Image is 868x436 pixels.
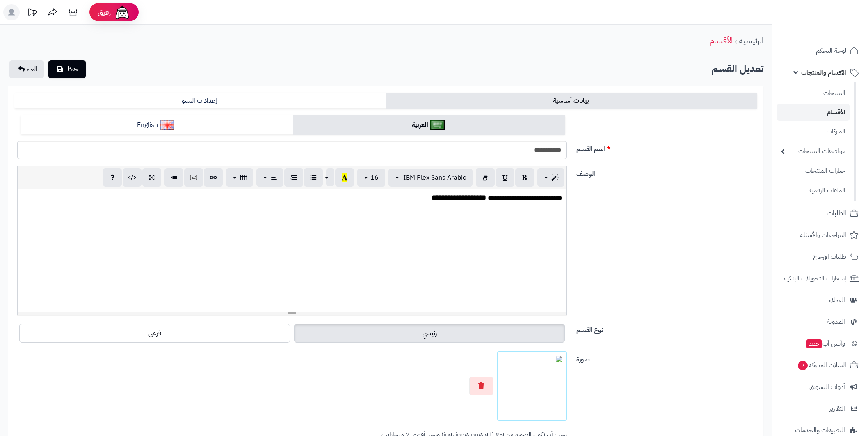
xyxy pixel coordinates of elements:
a: التقارير [777,399,863,418]
span: لوحة التحكم [816,45,846,56]
a: English [21,115,293,135]
span: المدونة [827,316,845,328]
img: 1758093612-Sachets.png [501,355,563,417]
a: إعدادات السيو [14,93,386,109]
img: ai-face.png [114,4,130,20]
a: السلات المتروكة2 [777,355,863,375]
span: رئيسي [423,328,437,338]
span: الطلبات [827,208,846,219]
a: مواصفات المنتجات [777,142,850,160]
span: الغاء [27,64,37,74]
span: 16 [370,173,379,183]
img: logo-2.png [812,23,860,40]
label: الوصف [573,166,761,179]
label: صورة [573,351,761,364]
img: العربية [430,120,445,130]
span: وآتس آب [806,338,845,349]
span: إشعارات التحويلات البنكية [784,273,846,284]
a: أدوات التسويق [777,377,863,397]
b: تعديل القسم [712,61,763,76]
button: 16 [357,169,385,187]
a: خيارات المنتجات [777,162,850,180]
span: فرعى [148,328,161,338]
span: التقارير [829,403,845,414]
span: أدوات التسويق [809,381,845,393]
a: بيانات أساسية [386,93,758,109]
img: English [160,120,174,130]
a: الطلبات [777,203,863,223]
label: نوع القسم [573,322,761,335]
span: الأقسام والمنتجات [801,67,846,78]
span: 2 [798,361,808,370]
span: حفظ [67,64,79,74]
a: وآتس آبجديد [777,334,863,353]
span: رفيق [98,7,111,17]
a: الأقسام [710,34,733,47]
a: العربية [293,115,565,135]
label: اسم القسم [573,141,761,154]
span: التطبيقات والخدمات [795,425,845,436]
span: IBM Plex Sans Arabic [403,173,466,183]
span: المراجعات والأسئلة [800,229,846,241]
a: طلبات الإرجاع [777,247,863,267]
span: طلبات الإرجاع [813,251,846,262]
a: المنتجات [777,84,850,102]
a: إشعارات التحويلات البنكية [777,269,863,288]
a: المراجعات والأسئلة [777,225,863,245]
a: العملاء [777,290,863,310]
button: حفظ [48,60,86,78]
a: تحديثات المنصة [22,4,42,23]
a: الغاء [9,60,44,78]
span: السلات المتروكة [797,359,846,371]
a: الأقسام [777,104,850,121]
button: IBM Plex Sans Arabic [388,169,473,187]
span: العملاء [829,294,845,306]
a: لوحة التحكم [777,41,863,61]
a: الماركات [777,123,850,140]
a: الرئيسية [739,34,763,47]
span: جديد [806,339,822,348]
a: الملفات الرقمية [777,182,850,199]
a: المدونة [777,312,863,332]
